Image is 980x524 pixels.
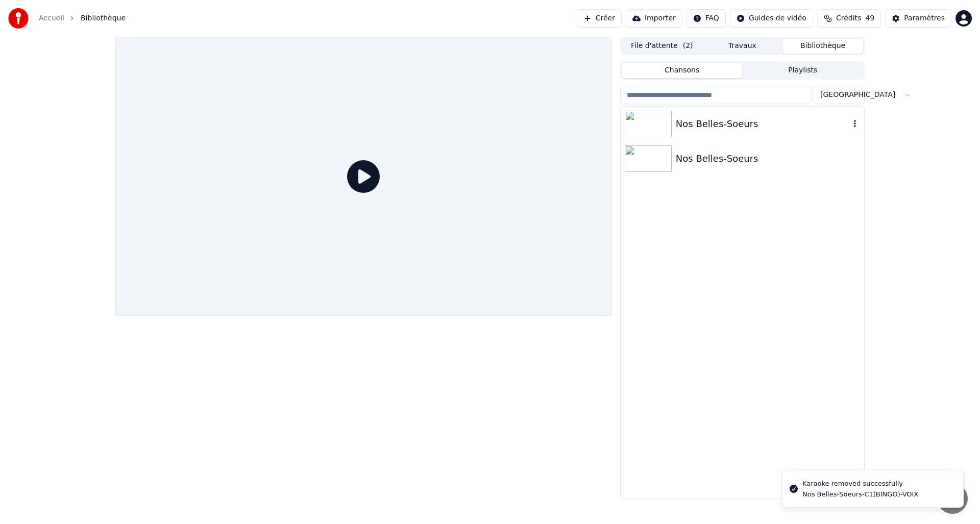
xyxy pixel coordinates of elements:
button: File d'attente [622,39,702,54]
span: 49 [865,13,874,23]
span: ( 2 ) [683,41,693,51]
span: [GEOGRAPHIC_DATA] [820,90,895,100]
span: Crédits [836,13,861,23]
button: Guides de vidéo [730,9,813,28]
div: Nos Belles-Soeurs-C1(BINGO)-VOIX [802,490,918,499]
button: Créer [577,9,622,28]
button: FAQ [687,9,726,28]
button: Importer [626,9,682,28]
div: Nos Belles-Soeurs [676,117,850,131]
a: Accueil [39,13,64,23]
span: Bibliothèque [81,13,126,23]
div: Paramètres [904,13,945,23]
button: Crédits49 [817,9,881,28]
div: Karaoke removed successfully [802,479,918,489]
button: Playlists [742,63,863,78]
div: Nos Belles-Soeurs [676,152,860,166]
button: Bibliothèque [782,39,863,54]
img: youka [8,8,29,29]
button: Travaux [702,39,783,54]
nav: breadcrumb [39,13,126,23]
button: Paramètres [885,9,951,28]
button: Chansons [622,63,743,78]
